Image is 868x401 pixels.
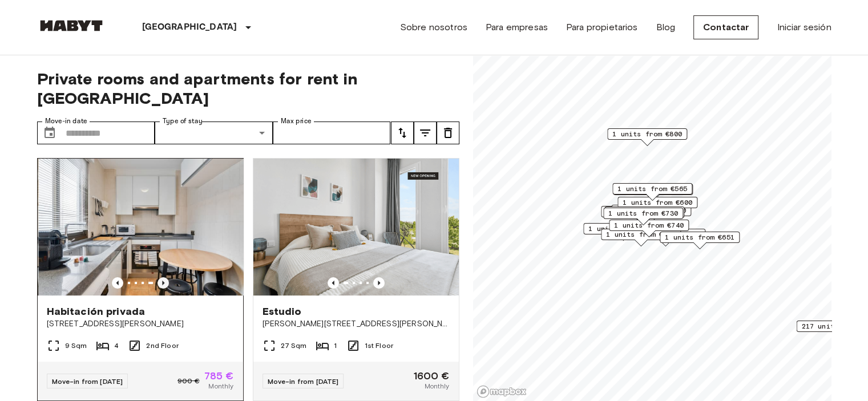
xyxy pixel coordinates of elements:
[656,21,675,34] a: Blog
[204,371,234,381] span: 785 €
[391,121,414,144] button: tune
[609,207,679,217] span: 1 units from €515
[611,205,691,222] div: Map marker
[601,206,681,224] div: Map marker
[424,381,449,391] span: Monthly
[607,128,687,146] div: Map marker
[52,377,123,386] span: Move-in from [DATE]
[612,183,692,201] div: Map marker
[37,158,244,401] a: Previous imagePrevious imageHabitación privada[STREET_ADDRESS][PERSON_NAME]9 Sqm42nd FloorMove-in...
[608,208,678,218] span: 1 units from €730
[38,159,244,295] img: Marketing picture of unit ES-15-018-001-03H
[334,341,337,351] span: 1
[142,21,237,34] p: [GEOGRAPHIC_DATA]
[268,377,339,386] span: Move-in from [DATE]
[414,371,450,381] span: 1600 €
[625,229,705,246] div: Map marker
[45,116,87,126] label: Move-in date
[114,341,119,351] span: 4
[177,376,200,386] span: 900 €
[437,121,459,144] button: tune
[477,385,527,398] a: Mapbox logo
[263,318,450,330] span: [PERSON_NAME][STREET_ADDRESS][PERSON_NAME][PERSON_NAME]
[65,341,87,351] span: 9 Sqm
[281,341,307,351] span: 27 Sqm
[146,341,178,351] span: 2nd Floor
[777,21,831,34] a: Iniciar sesión
[617,184,687,194] span: 1 units from €565
[583,223,663,241] div: Map marker
[47,318,234,330] span: [STREET_ADDRESS][PERSON_NAME]
[603,208,683,225] div: Map marker
[486,21,548,34] a: Para empresas
[253,159,459,295] img: Marketing picture of unit ES-15-102-105-001
[328,277,339,289] button: Previous image
[37,69,459,108] span: Private rooms and apartments for rent in [GEOGRAPHIC_DATA]
[400,21,467,34] a: Sobre nosotros
[47,305,146,318] span: Habitación privada
[38,121,61,144] button: Choose date
[253,158,459,401] a: Marketing picture of unit ES-15-102-105-001Previous imagePrevious imageEstudio[PERSON_NAME][STREE...
[365,341,393,351] span: 1st Floor
[693,15,758,39] a: Contactar
[414,121,437,144] button: tune
[373,277,385,289] button: Previous image
[588,224,658,234] span: 1 units from €750
[604,206,684,224] div: Map marker
[660,232,740,249] div: Map marker
[163,116,203,126] label: Type of stay
[613,184,693,201] div: Map marker
[112,277,123,289] button: Previous image
[616,205,686,216] span: 1 units from €700
[37,20,106,31] img: Habyt
[614,220,684,230] span: 1 units from €740
[158,277,169,289] button: Previous image
[281,116,312,126] label: Max price
[617,197,697,214] div: Map marker
[665,232,734,242] span: 1 units from €651
[606,229,676,240] span: 1 units from €630
[263,305,302,318] span: Estudio
[601,229,681,246] div: Map marker
[612,129,682,139] span: 1 units from €800
[609,220,689,237] div: Map marker
[566,21,638,34] a: Para propietarios
[623,197,692,208] span: 1 units from €600
[208,381,233,391] span: Monthly
[631,229,700,240] span: 1 units from €785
